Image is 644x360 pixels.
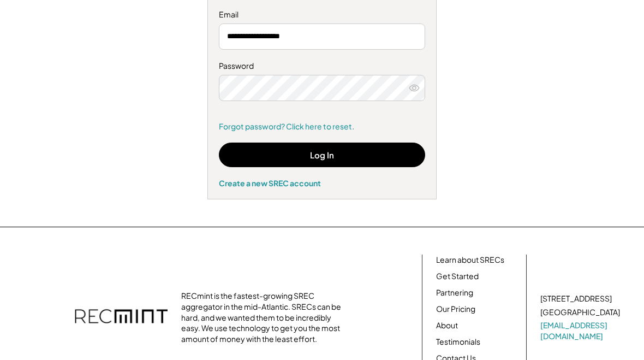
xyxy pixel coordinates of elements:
[436,304,475,315] a: Our Pricing
[219,178,425,188] div: Create a new SREC account
[436,320,458,331] a: About
[436,287,473,298] a: Partnering
[219,121,425,132] a: Forgot password? Click here to reset.
[436,271,479,282] a: Get Started
[436,255,504,265] a: Learn about SRECs
[181,291,345,344] div: RECmint is the fastest-growing SREC aggregator in the mid-Atlantic. SRECs can be hard, and we wan...
[540,320,622,341] a: [EMAIL_ADDRESS][DOMAIN_NAME]
[540,307,620,318] div: [GEOGRAPHIC_DATA]
[75,298,168,337] img: recmint-logotype%403x.png
[219,9,425,20] div: Email
[436,337,480,347] a: Testimonials
[540,293,612,304] div: [STREET_ADDRESS]
[219,61,425,72] div: Password
[219,143,425,167] button: Log In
